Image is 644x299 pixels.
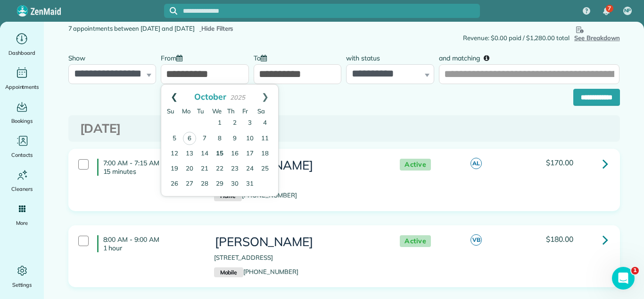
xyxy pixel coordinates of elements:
a: Hide Filters [199,25,234,32]
div: 7 unread notifications [596,1,616,22]
a: Dashboard [4,31,40,58]
a: 23 [227,162,242,177]
span: NP [624,7,631,15]
a: 13 [182,146,197,162]
a: 24 [242,162,257,177]
a: 10 [242,131,257,146]
a: 16 [227,146,242,162]
span: Thursday [227,107,235,115]
span: $170.00 [546,158,573,167]
a: 8 [212,131,227,146]
a: 22 [212,162,227,177]
a: 20 [182,162,197,177]
a: 15 [212,146,227,162]
a: 19 [167,162,182,177]
a: 29 [212,177,227,192]
span: Active [400,159,431,171]
span: See Breakdown [574,24,620,42]
a: 26 [167,177,182,192]
span: Settings [12,280,32,290]
div: 7 appointments between [DATE] and [DATE] [61,24,344,34]
a: 12 [167,146,182,162]
span: Tuesday [197,107,204,115]
span: Wednesday [212,107,222,115]
span: Cleaners [11,184,33,194]
span: 2025 [230,94,245,101]
span: Dashboard [8,48,35,58]
a: 6 [183,132,196,145]
span: AL [471,158,482,169]
a: 3 [242,116,257,131]
label: To [254,49,272,66]
a: Home[PHONE_NUMBER] [214,191,297,199]
a: Appointments [4,65,40,92]
a: Mobile[PHONE_NUMBER] [214,268,298,275]
a: 18 [257,146,272,162]
h3: [PERSON_NAME] [214,235,381,249]
span: $180.00 [546,234,573,244]
a: 4 [257,116,272,131]
a: 28 [197,177,212,192]
a: Cleaners [4,167,40,194]
a: 7 [197,131,212,146]
a: 2 [227,116,242,131]
a: Contacts [4,133,40,160]
span: Hide Filters [201,24,234,34]
a: 17 [242,146,257,162]
a: 14 [197,146,212,162]
a: 9 [227,131,242,146]
small: Mobile [214,267,243,278]
a: 27 [182,177,197,192]
span: VB [471,234,482,246]
span: Friday [242,107,248,115]
p: [STREET_ADDRESS] [214,177,381,187]
span: Appointments [5,82,39,92]
a: 30 [227,177,242,192]
span: October [194,91,226,102]
span: More [16,218,28,228]
p: 1 hour [103,244,200,252]
h3: [PERSON_NAME] [214,159,381,172]
h3: [DATE] [80,122,608,136]
a: 31 [242,177,257,192]
a: Prev [161,85,187,108]
span: Contacts [11,150,33,160]
span: Monday [182,107,190,115]
span: Active [400,235,431,247]
span: Bookings [11,116,33,126]
span: 1 [631,267,639,274]
h4: 7:00 AM - 7:15 AM [97,159,200,176]
p: [STREET_ADDRESS] [214,253,381,263]
a: Next [252,85,278,108]
iframe: Intercom live chat [612,267,635,290]
a: 11 [257,131,272,146]
span: Saturday [257,107,265,115]
a: Settings [4,263,40,290]
a: 21 [197,162,212,177]
svg: Focus search [170,7,177,15]
label: and matching [439,49,496,66]
h4: 8:00 AM - 9:00 AM [97,235,200,252]
a: 5 [167,131,182,146]
a: Bookings [4,99,40,126]
span: Revenue: $0.00 paid / $1,280.00 total [463,34,570,43]
p: 15 minutes [103,167,200,176]
label: From [161,49,187,66]
a: 25 [257,162,272,177]
span: 7 [608,5,611,12]
button: See Breakdown [574,24,620,43]
span: Sunday [167,107,174,115]
a: 1 [212,116,227,131]
button: Focus search [164,7,177,15]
